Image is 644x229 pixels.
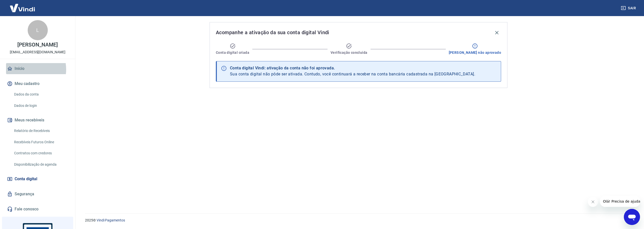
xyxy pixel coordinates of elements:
a: Início [6,63,69,74]
a: Relatório de Recebíveis [12,126,69,136]
span: Conta digital criada [216,50,249,55]
p: [EMAIL_ADDRESS][DOMAIN_NAME] [10,50,65,55]
iframe: Fechar mensagem [588,197,598,207]
span: Verificação concluída [331,50,367,55]
p: [PERSON_NAME] [17,42,58,48]
a: Dados da conta [12,89,69,100]
a: Segurança [6,189,69,200]
span: Conta digital [15,175,37,182]
p: 2025 © [85,218,632,223]
a: Contratos com credores [12,148,69,158]
span: [PERSON_NAME] não aprovado [449,50,501,55]
button: Meu cadastro [6,78,69,89]
span: Sua conta digital não pôde ser ativada. Contudo, você continuará a receber na conta bancária cada... [230,72,475,76]
a: Fale conosco [6,204,69,215]
button: Sair [620,4,638,13]
img: Vindi [6,0,39,16]
a: Disponibilização de agenda [12,159,69,170]
a: Recebíveis Futuros Online [12,137,69,147]
span: Acompanhe a ativação da sua conta digital Vindi [216,28,329,36]
a: Conta digital [6,173,69,185]
div: Conta digital Vindi: ativação da conta não foi aprovada. [230,65,475,71]
iframe: Mensagem da empresa [600,196,640,207]
button: Meus recebíveis [6,115,69,126]
span: Olá! Precisa de ajuda? [3,4,42,8]
div: L [28,20,48,40]
a: Dados de login [12,101,69,111]
iframe: Botão para abrir a janela de mensagens [624,209,640,225]
a: Vindi Pagamentos [97,218,125,222]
